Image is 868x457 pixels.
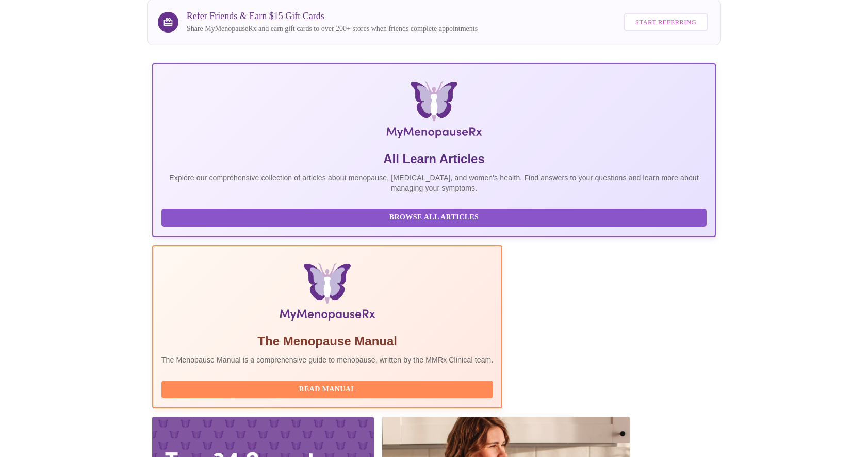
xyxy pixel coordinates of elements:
a: Read Manual [161,384,496,393]
img: MyMenopauseRx Logo [246,81,622,143]
button: Browse All Articles [161,209,707,227]
img: Menopause Manual [214,263,440,325]
span: Read Manual [172,383,483,396]
span: Start Referring [635,17,696,28]
p: Share MyMenopauseRx and earn gift cards to over 200+ stores when friends complete appointments [187,24,478,34]
span: Browse All Articles [172,211,696,224]
h3: Refer Friends & Earn $15 Gift Cards [187,11,478,22]
h5: The Menopause Manual [161,333,494,350]
h5: All Learn Articles [161,151,707,167]
button: Read Manual [161,381,494,399]
a: Start Referring [621,8,710,37]
a: Browse All Articles [161,212,709,221]
button: Start Referring [624,13,708,32]
p: Explore our comprehensive collection of articles about menopause, [MEDICAL_DATA], and women's hea... [161,172,707,193]
p: The Menopause Manual is a comprehensive guide to menopause, written by the MMRx Clinical team. [161,355,494,365]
